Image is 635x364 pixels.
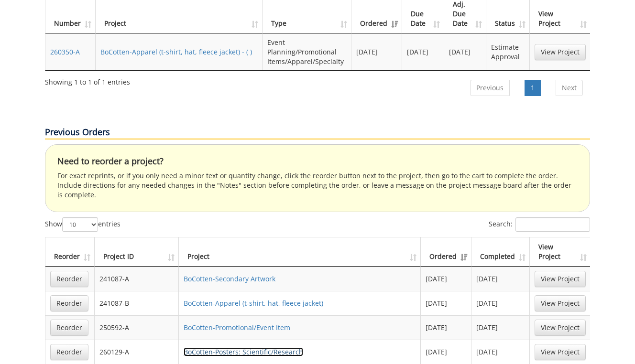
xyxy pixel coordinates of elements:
[489,217,590,232] label: Search:
[50,344,88,360] a: Reorder
[50,320,88,336] a: Reorder
[421,315,471,340] td: [DATE]
[515,217,590,232] input: Search:
[95,267,179,291] td: 241087-A
[421,267,471,291] td: [DATE]
[470,80,510,96] a: Previous
[471,315,530,340] td: [DATE]
[95,291,179,315] td: 241087-B
[351,33,402,70] td: [DATE]
[184,274,275,283] a: BoCotten-Secondary Artwork
[421,237,471,267] th: Ordered: activate to sort column ascending
[525,80,541,96] a: 1
[421,291,471,315] td: [DATE]
[45,237,95,267] th: Reorder: activate to sort column ascending
[62,217,98,232] select: Showentries
[95,340,179,364] td: 260129-A
[471,267,530,291] td: [DATE]
[184,299,323,308] a: BoCotten-Apparel (t-shirt, hat, fleece jacket)
[421,340,471,364] td: [DATE]
[50,271,88,287] a: Reorder
[471,340,530,364] td: [DATE]
[95,315,179,340] td: 250592-A
[45,74,130,87] div: Showing 1 to 1 of 1 entries
[184,323,290,332] a: BoCotten-Promotional/Event Item
[535,320,586,336] a: View Project
[50,295,88,311] a: Reorder
[179,237,421,267] th: Project: activate to sort column ascending
[95,237,179,267] th: Project ID: activate to sort column ascending
[50,47,80,56] a: 260350-A
[100,47,252,56] a: BoCotten-Apparel (t-shirt, hat, fleece jacket) - ( )
[45,217,120,232] label: Show entries
[535,344,586,360] a: View Project
[535,271,586,287] a: View Project
[535,44,586,60] a: View Project
[263,33,351,70] td: Event Planning/Promotional Items/Apparel/Specialty
[57,157,578,166] h4: Need to reorder a project?
[402,33,444,70] td: [DATE]
[556,80,583,96] a: Next
[444,33,486,70] td: [DATE]
[471,291,530,315] td: [DATE]
[184,347,303,356] a: BoCotten-Posters: Scientific/Research
[535,295,586,311] a: View Project
[530,237,591,267] th: View Project: activate to sort column ascending
[57,171,578,200] p: For exact reprints, or if you only need a minor text or quantity change, click the reorder button...
[45,126,590,139] p: Previous Orders
[486,33,530,70] td: Estimate Approval
[471,237,530,267] th: Completed: activate to sort column ascending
